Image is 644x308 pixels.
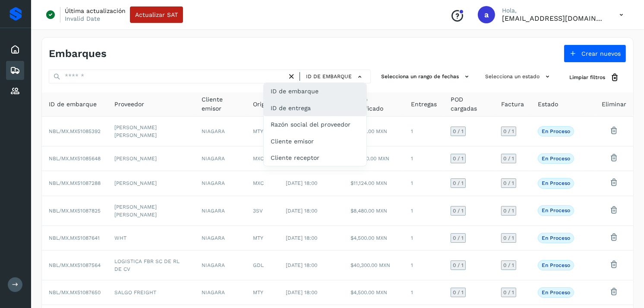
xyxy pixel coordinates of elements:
[264,149,366,166] div: Cliente receptor
[6,82,24,101] div: Proveedores
[502,7,606,14] p: Hola,
[264,100,366,116] div: ID de entrega
[65,15,100,22] p: Invalid Date
[130,6,183,23] button: Actualizar SAT
[6,40,24,59] div: Inicio
[264,133,366,149] div: Cliente emisor
[264,116,366,133] div: Razón social del proveedor
[264,83,366,99] div: ID de embarque
[6,61,24,80] div: Embarques
[135,12,178,18] span: Actualizar SAT
[502,14,606,22] p: alejperez@niagarawater.com
[65,7,126,15] p: Última actualización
